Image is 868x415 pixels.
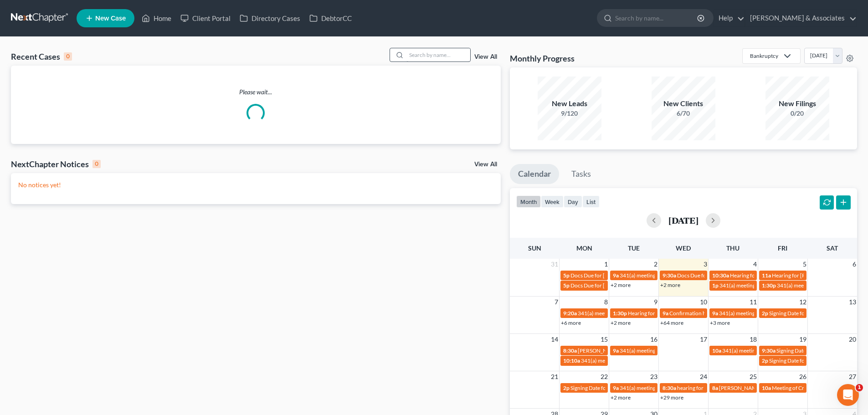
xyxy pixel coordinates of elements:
[798,371,807,382] span: 26
[563,357,580,364] span: 10:10a
[510,53,575,64] h3: Monthly Progress
[628,310,699,317] span: Hearing for [PERSON_NAME]
[620,384,708,391] span: 341(a) meeting for [PERSON_NAME]
[745,10,857,26] a: [PERSON_NAME] & Associates
[663,384,676,391] span: 8:30a
[660,394,683,401] a: +29 more
[11,87,501,97] p: Please wait...
[576,244,592,252] span: Mon
[603,259,609,270] span: 1
[714,10,745,26] a: Help
[538,98,601,109] div: New Leads
[581,357,786,364] span: 341(a) meeting for [PERSON_NAME] & [PERSON_NAME] Northern-[PERSON_NAME]
[712,310,718,317] span: 9a
[719,310,807,317] span: 341(a) meeting for [PERSON_NAME]
[18,180,493,190] p: No notices yet!
[765,109,829,118] div: 0/20
[703,259,708,270] span: 3
[554,297,559,307] span: 7
[305,10,356,26] a: DebtorCC
[600,371,609,382] span: 22
[798,334,807,345] span: 19
[699,334,708,345] span: 17
[563,272,570,279] span: 5p
[11,51,72,62] div: Recent Cases
[802,259,807,270] span: 5
[620,347,708,354] span: 341(a) meeting for [PERSON_NAME]
[613,272,619,279] span: 9a
[762,357,768,364] span: 2p
[550,334,559,345] span: 14
[762,384,771,391] span: 10a
[699,371,708,382] span: 24
[730,272,801,279] span: Hearing for [PERSON_NAME]
[474,54,497,60] a: View All
[235,10,305,26] a: Directory Cases
[528,244,541,252] span: Sun
[848,334,857,345] span: 20
[95,15,126,22] span: New Case
[749,297,758,307] span: 11
[615,10,699,26] input: Search by name...
[649,334,658,345] span: 16
[582,195,600,208] button: list
[668,215,699,225] h2: [DATE]
[762,347,776,354] span: 9:30a
[11,159,101,169] div: NextChapter Notices
[712,384,718,391] span: 8a
[710,319,730,326] a: +3 more
[516,195,541,208] button: month
[611,282,631,288] a: +2 more
[762,282,776,289] span: 1:30p
[749,371,758,382] span: 25
[762,272,771,279] span: 11a
[406,48,470,61] input: Search by name...
[827,244,838,252] span: Sat
[652,109,715,118] div: 6/70
[628,244,640,252] span: Tue
[677,384,747,391] span: hearing for [PERSON_NAME]
[752,259,758,270] span: 4
[712,347,721,354] span: 10a
[563,164,599,184] a: Tasks
[541,195,564,208] button: week
[750,52,778,60] div: Bankruptcy
[64,52,72,61] div: 0
[561,319,581,326] a: +6 more
[772,272,843,279] span: Hearing for [PERSON_NAME]
[563,310,577,317] span: 9:20a
[663,272,676,279] span: 9:30a
[570,282,646,289] span: Docs Due for [PERSON_NAME]
[474,161,497,168] a: View All
[550,371,559,382] span: 21
[510,164,559,184] a: Calendar
[777,282,865,289] span: 341(a) meeting for [PERSON_NAME]
[613,347,619,354] span: 9a
[669,310,773,317] span: Confirmation hearing for [PERSON_NAME]
[563,384,570,391] span: 2p
[613,310,627,317] span: 1:30p
[663,310,668,317] span: 9a
[137,10,176,26] a: Home
[660,319,683,326] a: +64 more
[563,347,577,354] span: 8:30a
[699,297,708,307] span: 10
[677,272,780,279] span: Docs Due for [US_STATE][PERSON_NAME]
[848,297,857,307] span: 13
[856,384,863,391] span: 1
[603,297,609,307] span: 8
[578,347,621,354] span: [PERSON_NAME]
[652,98,715,109] div: New Clients
[563,282,570,289] span: 5p
[848,371,857,382] span: 27
[837,384,859,406] iframe: Intercom live chat
[550,259,559,270] span: 31
[611,394,631,401] a: +2 more
[611,319,631,326] a: +2 more
[564,195,582,208] button: day
[719,384,786,391] span: [PERSON_NAME] - Criminal
[719,282,851,289] span: 341(a) meeting for [PERSON_NAME] [PERSON_NAME]
[778,244,787,252] span: Fri
[570,384,706,391] span: Signing Date for [PERSON_NAME] and [PERSON_NAME]
[538,109,601,118] div: 9/120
